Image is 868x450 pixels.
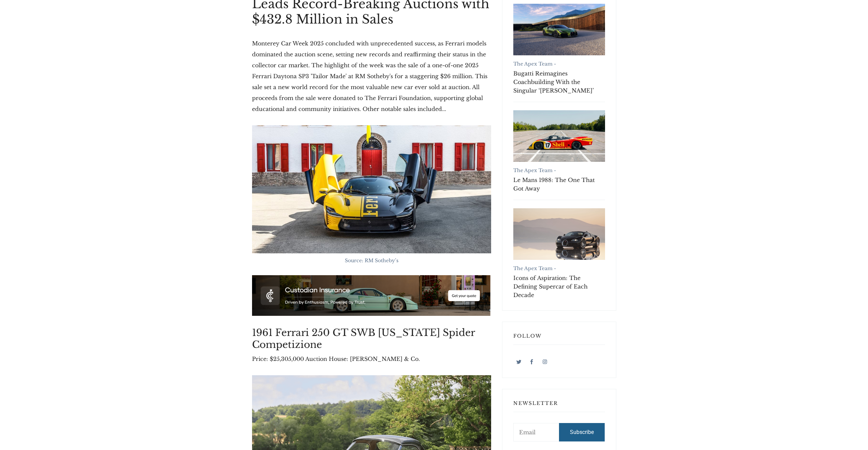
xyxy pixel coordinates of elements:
a: The Apex Team - [513,167,556,173]
input: Email [513,423,559,441]
p: Monterey Car Week 2025 concluded with unprecedented success, as Ferrari models dominated the auct... [252,38,491,114]
a: Twitter [513,356,525,367]
h2: 1961 Ferrari 250 GT SWB [US_STATE] Spider Competizione [252,327,491,351]
a: The Apex Team - [513,61,556,67]
a: Icons of Aspiration: The Defining Supercar of Each Decade [513,208,605,260]
a: The Apex Team - [513,265,556,271]
a: Instagram [539,356,550,367]
p: Price: $25,305,000 Auction House: [PERSON_NAME] & Co. [252,353,491,364]
button: Subscribe [559,423,605,441]
h3: Follow [513,333,605,345]
span: Source: RM Sotheby’s [345,257,398,264]
a: Icons of Aspiration: The Defining Supercar of Each Decade [513,274,605,299]
a: Facebook [526,356,538,367]
a: Le Mans 1988: The One That Got Away [513,110,605,162]
a: Bugatti Reimagines Coachbuilding With the Singular ‘[PERSON_NAME]’ [513,69,605,95]
h3: Newsletter [513,400,605,412]
a: Bugatti Reimagines Coachbuilding With the Singular ‘Brouillard’ [513,4,605,55]
a: Le Mans 1988: The One That Got Away [513,176,605,193]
